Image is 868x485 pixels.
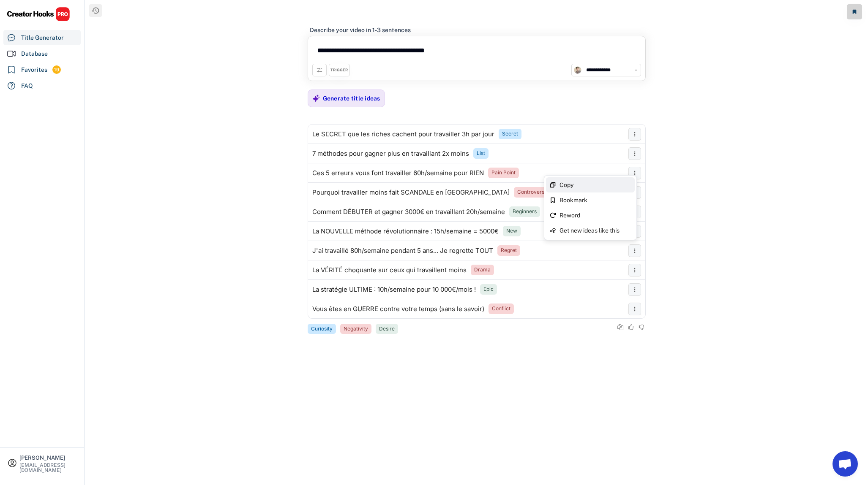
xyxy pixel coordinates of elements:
[344,325,368,333] div: Negativity
[19,455,77,461] div: [PERSON_NAME]
[330,68,348,73] div: TRIGGER
[312,306,484,312] div: Vous êtes en GUERRE contre votre temps (sans le savoir)
[560,212,631,218] div: Reword
[312,189,510,196] div: Pourquoi travailler moins fait SCANDALE en [GEOGRAPHIC_DATA]
[560,228,631,233] div: Get new ideas like this
[560,182,631,188] div: Copy
[7,7,70,22] img: CHPRO%20Logo.svg
[502,130,518,138] div: Secret
[312,286,476,293] div: La stratégie ULTIME : 10h/semaine pour 10 000€/mois !
[477,150,485,157] div: List
[21,49,48,58] div: Database
[312,170,484,176] div: Ces 5 erreurs vous font travailler 60h/semaine pour RIEN
[517,189,547,196] div: Controversy
[506,228,517,235] div: New
[19,463,77,473] div: [EMAIL_ADDRESS][DOMAIN_NAME]
[52,66,61,73] div: 19
[312,131,494,138] div: Le SECRET que les riches cachent pour travailler 3h par jour
[312,247,493,254] div: J'ai travaillé 80h/semaine pendant 5 ans... Je regrette TOUT
[833,451,858,477] a: Ouvrir le chat
[312,209,505,215] div: Comment DÉBUTER et gagner 3000€ en travaillant 20h/semaine
[560,197,631,203] div: Bookmark
[21,65,47,74] div: Favorites
[310,26,411,34] div: Describe your video in 1-3 sentences
[21,81,33,90] div: FAQ
[312,267,467,274] div: La VÉRITÉ choquante sur ceux qui travaillent moins
[474,266,491,274] div: Drama
[323,95,380,102] div: Generate title ideas
[574,66,581,74] img: channels4_profile.jpg
[312,228,499,235] div: La NOUVELLE méthode révolutionnaire : 15h/semaine = 5000€
[312,150,469,157] div: 7 méthodes pour gagner plus en travaillant 2x moins
[492,305,510,312] div: Conflict
[513,208,537,215] div: Beginners
[483,286,494,293] div: Epic
[491,169,516,176] div: Pain Point
[21,33,64,42] div: Title Generator
[501,247,517,254] div: Regret
[311,325,333,333] div: Curiosity
[379,325,395,333] div: Desire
